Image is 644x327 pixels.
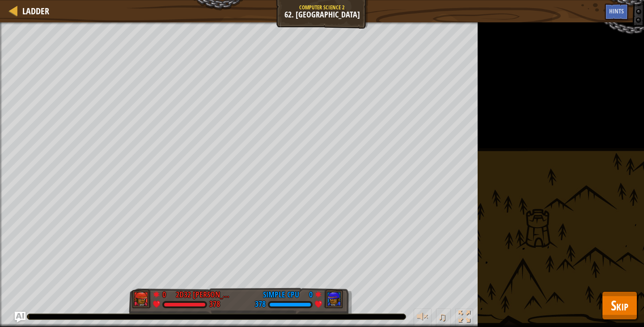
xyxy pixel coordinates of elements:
a: Ladder [18,5,49,17]
button: Skip [602,291,637,320]
button: Ask AI [15,312,25,323]
span: ♫ [438,310,447,323]
span: Hints [609,7,624,15]
img: thang_avatar_frame.png [132,289,152,308]
span: Ladder [22,5,49,17]
button: ♫ [436,309,451,327]
div: 378 [209,301,220,309]
div: 2D32 [PERSON_NAME] [PERSON_NAME] 2D32 嚴俊揚 [176,289,234,301]
img: thang_avatar_frame.png [324,289,343,308]
button: Toggle fullscreen [455,309,473,327]
div: 0 [304,289,313,297]
div: Simple CPU [263,289,299,301]
span: Skip [611,296,628,314]
div: 0 [162,289,171,297]
div: 378 [255,301,266,309]
button: Adjust volume [414,309,432,327]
